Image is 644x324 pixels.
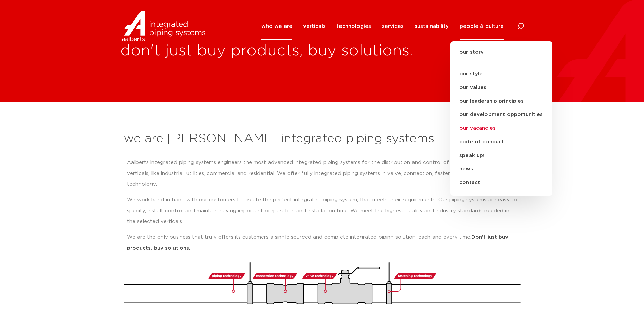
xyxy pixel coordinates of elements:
[124,131,521,147] h2: we are [PERSON_NAME] integrated piping systems
[450,108,552,122] a: our development opportunities
[127,157,517,190] p: Aalberts integrated piping systems engineers the most advanced integrated piping systems for the ...
[460,13,504,40] a: people & culture
[450,149,552,162] a: speak up!
[450,48,552,63] a: our story
[450,81,552,94] a: our values
[450,176,552,190] a: contact
[450,94,552,108] a: our leadership principles
[415,13,449,40] a: sustainability
[450,162,552,176] a: news
[261,13,504,40] nav: Menu
[303,13,326,40] a: verticals
[382,13,404,40] a: services
[450,122,552,135] a: our vacancies
[127,195,517,227] p: We work hand-in-hand with our customers to create the perfect integrated piping system, that meet...
[336,13,371,40] a: technologies
[261,13,292,40] a: who we are
[450,41,552,196] ul: people & culture
[127,232,517,254] p: We are the only business that truly offers its customers a single sourced and complete integrated...
[450,67,552,81] a: our style
[450,135,552,149] a: code of conduct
